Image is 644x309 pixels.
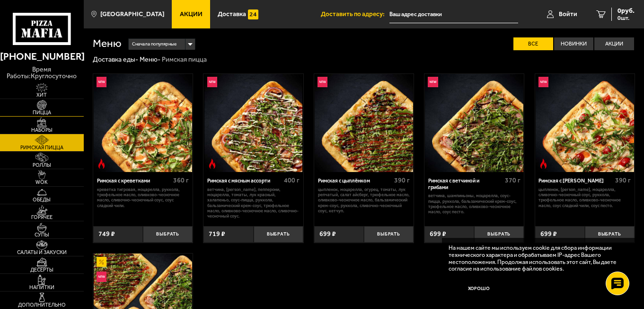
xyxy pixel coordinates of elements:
img: Острое блюдо [538,159,548,169]
p: ветчина, шампиньоны, моцарелла, соус-пицца, руккола, бальзамический крем-соус, трюфельное масло, ... [428,193,520,214]
span: 699 ₽ [319,231,336,237]
span: 400 г [284,176,300,184]
span: [GEOGRAPHIC_DATA] [100,11,164,18]
img: Новинка [538,77,548,87]
img: Римская с цыплёнком [315,74,413,173]
label: Новинки [554,37,594,50]
span: 370 г [505,176,520,184]
p: цыпленок, [PERSON_NAME], моцарелла, сливочно-чесночный соус, руккола, трюфельное масло, оливково-... [538,187,631,208]
span: 390 г [394,176,410,184]
button: Выбрать [143,226,193,243]
a: НовинкаРимская с цыплёнком [314,74,414,173]
p: На нашем сайте мы используем cookie для сбора информации технического характера и обрабатываем IP... [449,245,623,273]
span: 719 ₽ [209,231,225,237]
a: НовинкаОстрое блюдоРимская с креветками [93,74,193,173]
img: Римская с креветками [94,74,192,173]
span: 390 г [615,176,631,184]
div: Римская с ветчиной и грибами [428,178,503,191]
img: Новинка [428,77,438,87]
img: Новинка [97,77,106,87]
button: Хорошо [449,279,509,300]
input: Ваш адрес доставки [389,6,518,23]
img: 15daf4d41897b9f0e9f617042186c801.svg [248,9,258,19]
span: 699 ₽ [540,231,557,237]
p: креветка тигровая, моцарелла, руккола, трюфельное масло, оливково-чесночное масло, сливочно-чесно... [97,187,189,208]
a: НовинкаОстрое блюдоРимская с мясным ассорти [203,74,303,173]
h1: Меню [93,38,122,49]
span: 0 руб. [618,8,635,14]
img: Новинка [97,272,106,282]
img: Акционный [97,257,106,267]
label: Все [513,37,553,50]
span: Сначала популярные [132,38,176,51]
span: 0 шт. [618,15,635,21]
span: Войти [559,11,577,18]
img: Острое блюдо [207,159,217,169]
button: Выбрать [254,226,303,243]
button: Выбрать [474,226,524,243]
label: Акции [594,37,634,50]
a: НовинкаРимская с ветчиной и грибами [424,74,524,173]
div: Римская с [PERSON_NAME] [538,178,613,184]
img: Римская с томатами черри [536,74,634,173]
div: Римская пицца [162,55,207,64]
img: Римская с ветчиной и грибами [425,74,523,173]
img: Римская с мясным ассорти [204,74,303,173]
img: Новинка [318,77,327,87]
span: 749 ₽ [98,231,115,237]
span: Доставка [218,11,246,18]
span: Акции [180,11,203,18]
img: Новинка [207,77,217,87]
div: Римская с мясным ассорти [207,178,282,184]
a: Доставка еды- [93,55,138,64]
span: 699 ₽ [430,231,446,237]
p: ветчина, [PERSON_NAME], пепперони, моцарелла, томаты, лук красный, халапеньо, соус-пицца, руккола... [207,187,300,219]
div: Римская с цыплёнком [318,178,392,184]
a: НовинкаОстрое блюдоРимская с томатами черри [535,74,635,173]
a: Меню- [140,55,160,64]
img: Острое блюдо [97,159,106,169]
button: Выбрать [585,226,635,243]
span: 360 г [173,176,189,184]
span: Доставить по адресу: [321,11,389,18]
div: Римская с креветками [97,178,171,184]
p: цыпленок, моцарелла, огурец, томаты, лук репчатый, салат айсберг, трюфельное масло, оливково-чесн... [318,187,410,214]
button: Выбрать [364,226,414,243]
